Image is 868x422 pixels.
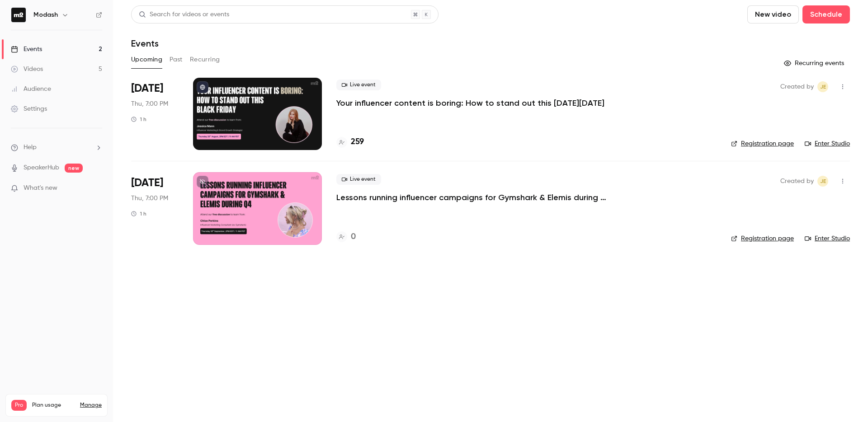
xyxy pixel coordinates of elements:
[131,116,146,123] div: 1 h
[780,81,814,92] span: Created by
[131,210,146,217] div: 1 h
[190,52,220,67] button: Recurring
[780,56,850,70] button: Recurring events
[780,176,814,187] span: Created by
[820,81,826,92] span: JE
[351,136,364,148] h4: 259
[351,231,356,243] h4: 0
[11,65,43,74] div: Videos
[33,10,58,19] h6: Modash
[336,136,364,148] a: 259
[805,139,850,148] a: Enter Studio
[11,84,51,94] div: Audience
[131,52,162,67] button: Upcoming
[820,176,826,187] span: JE
[65,164,83,173] span: new
[336,174,381,185] span: Live event
[336,231,356,243] a: 0
[731,139,794,148] a: Registration page
[24,143,37,152] span: Help
[336,98,604,108] a: Your influencer content is boring: How to stand out this [DATE][DATE]
[24,183,57,193] span: What's new
[131,99,168,108] span: Thu, 7:00 PM
[139,10,229,19] div: Search for videos or events
[170,52,183,67] button: Past
[131,81,163,96] span: [DATE]
[24,163,59,173] a: SpeakerHub
[11,8,26,22] img: Modash
[817,176,828,187] span: Jack Eaton
[11,400,27,411] span: Pro
[131,176,163,190] span: [DATE]
[11,104,47,113] div: Settings
[32,402,75,409] span: Plan usage
[817,81,828,92] span: Jack Eaton
[11,143,102,152] li: help-dropdown-opener
[11,45,42,54] div: Events
[805,234,850,243] a: Enter Studio
[336,80,381,90] span: Live event
[131,78,179,150] div: Aug 28 Thu, 7:00 PM (Europe/London)
[131,38,159,49] h1: Events
[336,192,608,203] a: Lessons running influencer campaigns for Gymshark & Elemis during Q4
[131,172,179,244] div: Sep 18 Thu, 7:00 PM (Europe/London)
[747,5,799,23] button: New video
[802,5,850,23] button: Schedule
[131,194,168,203] span: Thu, 7:00 PM
[731,234,794,243] a: Registration page
[80,402,102,409] a: Manage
